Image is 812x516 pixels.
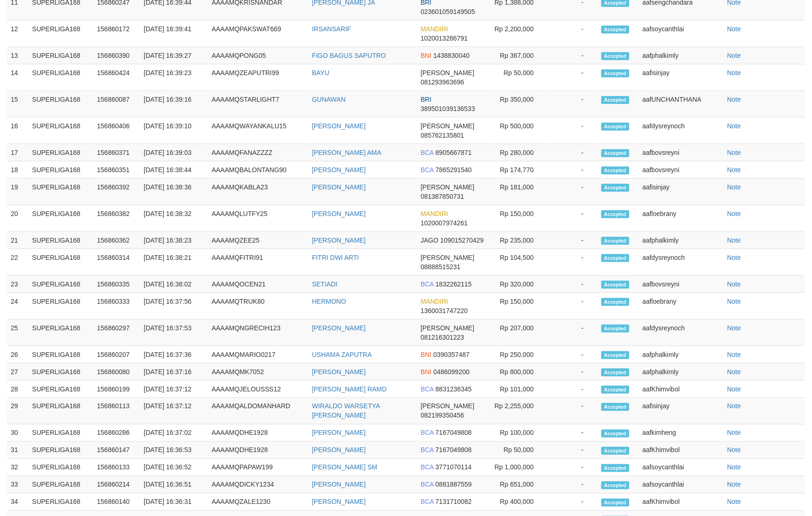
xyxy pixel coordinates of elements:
[420,149,434,156] span: BCA
[312,210,365,217] a: [PERSON_NAME]
[208,320,308,346] td: AAAAMQNGRECIH123
[435,429,472,437] span: 7167049808
[7,47,28,64] td: 13
[7,91,28,118] td: 15
[489,118,548,144] td: Rp 500,000
[548,179,598,205] td: -
[601,70,629,77] span: Accepted
[639,161,723,179] td: aafbovsreyni
[489,459,548,476] td: Rp 1,000,000
[28,346,93,363] td: SUPERLIGA168
[93,21,140,47] td: 156860172
[727,237,741,244] a: Note
[489,179,548,205] td: Rp 181,000
[727,52,741,59] a: Note
[28,293,93,320] td: SUPERLIGA168
[639,346,723,363] td: aafphalkimly
[489,205,548,232] td: Rp 150,000
[601,26,629,34] span: Accepted
[489,144,548,161] td: Rp 280,000
[548,381,598,398] td: -
[489,381,548,398] td: Rp 101,000
[548,232,598,249] td: -
[420,166,434,174] span: BCA
[93,64,140,91] td: 156860424
[93,249,140,276] td: 156860314
[7,144,28,161] td: 17
[93,425,140,442] td: 156860286
[420,132,464,139] span: 085762135801
[28,320,93,346] td: SUPERLIGA168
[727,122,741,130] a: Note
[312,280,337,288] a: SETIADI
[548,249,598,276] td: -
[93,276,140,293] td: 156860335
[489,249,548,276] td: Rp 104,500
[93,47,140,64] td: 156860390
[208,476,308,494] td: AAAAMQDICKY1234
[28,381,93,398] td: SUPERLIGA168
[420,351,431,358] span: BNI
[140,381,208,398] td: [DATE] 16:37:12
[420,69,474,77] span: [PERSON_NAME]
[489,363,548,381] td: Rp 800,000
[93,442,140,459] td: 156860147
[548,346,598,363] td: -
[489,442,548,459] td: Rp 50,000
[420,334,464,341] span: 081216301223
[420,96,431,103] span: BRI
[548,161,598,179] td: -
[548,398,598,425] td: -
[420,35,468,42] span: 1020013286791
[434,52,470,59] span: 1438830040
[140,442,208,459] td: [DATE] 16:36:53
[7,363,28,381] td: 27
[727,254,741,261] a: Note
[727,210,741,217] a: Note
[93,91,140,118] td: 156860087
[548,442,598,459] td: -
[7,398,28,425] td: 29
[7,232,28,249] td: 21
[639,47,723,64] td: aafphalkimly
[548,205,598,232] td: -
[420,105,475,112] span: 389501039136533
[7,442,28,459] td: 31
[601,351,629,359] span: Accepted
[727,403,741,410] a: Note
[312,96,345,103] a: GUNAWAN
[420,368,431,376] span: BNI
[7,476,28,494] td: 33
[208,161,308,179] td: AAAAMQBALONTANG90
[727,166,741,174] a: Note
[28,47,93,64] td: SUPERLIGA168
[93,476,140,494] td: 156860214
[548,425,598,442] td: -
[420,412,464,419] span: 082199350456
[140,476,208,494] td: [DATE] 16:36:51
[28,442,93,459] td: SUPERLIGA168
[140,47,208,64] td: [DATE] 16:39:27
[727,385,741,393] a: Note
[140,276,208,293] td: [DATE] 16:38:02
[28,161,93,179] td: SUPERLIGA168
[639,179,723,205] td: aafisinjay
[93,205,140,232] td: 156860382
[601,298,629,306] span: Accepted
[208,381,308,398] td: AAAAMQJELOUSSS12
[28,459,93,476] td: SUPERLIGA168
[420,403,474,410] span: [PERSON_NAME]
[93,179,140,205] td: 156860392
[140,91,208,118] td: [DATE] 16:39:16
[312,25,351,33] a: IRSANSARIF
[601,254,629,262] span: Accepted
[312,52,386,59] a: FIGO BAGUS SAPUTRO
[727,446,741,454] a: Note
[312,298,346,305] a: HERMONO
[639,21,723,47] td: aafsoycanthlai
[489,293,548,320] td: Rp 150,000
[727,69,741,77] a: Note
[601,96,629,104] span: Accepted
[435,280,472,288] span: 1832262115
[208,144,308,161] td: AAAAMQFANAZZZZ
